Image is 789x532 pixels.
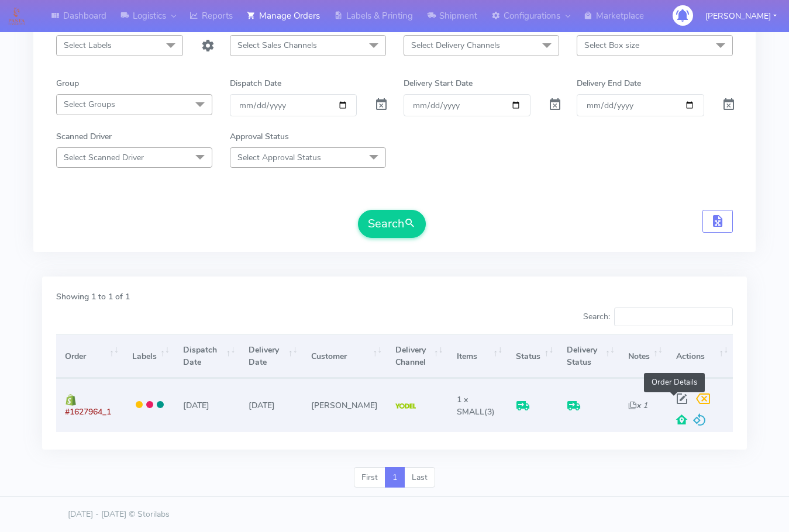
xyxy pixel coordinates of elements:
span: 1 x SMALL [457,394,484,417]
th: Actions: activate to sort column ascending [667,334,733,378]
button: Search [358,210,426,238]
label: Showing 1 to 1 of 1 [56,291,130,303]
label: Delivery Start Date [404,77,473,89]
span: Select Delivery Channels [411,40,500,51]
th: Items: activate to sort column ascending [448,334,507,378]
button: [PERSON_NAME] [697,4,785,28]
label: Delivery End Date [577,77,641,89]
th: Status: activate to sort column ascending [507,334,558,378]
input: Search: [614,308,733,326]
label: Search: [583,308,733,326]
img: shopify.png [65,394,77,406]
span: Select Scanned Driver [64,152,144,163]
th: Delivery Channel: activate to sort column ascending [387,334,448,378]
img: Yodel [395,403,416,409]
td: [PERSON_NAME] [302,378,387,431]
span: Select Labels [64,40,112,51]
span: Select Sales Channels [237,40,317,51]
span: Select Approval Status [237,152,321,163]
i: x 1 [628,400,647,411]
th: Order: activate to sort column ascending [56,334,123,378]
label: Group [56,77,79,89]
th: Dispatch Date: activate to sort column ascending [174,334,240,378]
span: #1627964_1 [65,406,111,417]
th: Delivery Status: activate to sort column ascending [558,334,619,378]
th: Notes: activate to sort column ascending [619,334,667,378]
label: Approval Status [230,130,289,143]
td: [DATE] [240,378,302,431]
span: (3) [457,394,495,417]
a: 1 [385,467,405,488]
th: Labels: activate to sort column ascending [123,334,174,378]
label: Scanned Driver [56,130,112,143]
th: Customer: activate to sort column ascending [302,334,387,378]
th: Delivery Date: activate to sort column ascending [240,334,302,378]
label: Dispatch Date [230,77,281,89]
span: Select Box size [584,40,639,51]
td: [DATE] [174,378,240,431]
span: Select Groups [64,99,115,110]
